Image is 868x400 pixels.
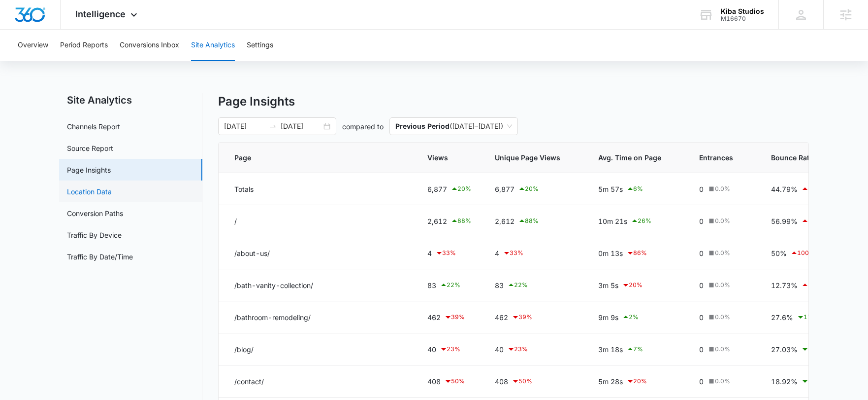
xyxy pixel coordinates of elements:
[801,183,818,195] div: 6 %
[626,247,647,259] div: 86 %
[427,247,471,259] div: 4
[219,365,416,398] td: /contact/
[699,152,733,163] span: Entrances
[281,121,321,132] input: End date
[707,281,730,290] div: 0.0 %
[699,248,747,258] div: 0
[771,279,828,291] div: 12.73%
[631,215,651,227] div: 26 %
[67,186,112,197] a: Location Data
[219,269,416,301] td: /bath-vanity-collection/
[707,217,730,225] div: 0.0 %
[790,247,815,259] div: 100 %
[444,375,465,387] div: 50 %
[342,121,384,132] p: compared to
[699,312,747,323] div: 0
[495,152,560,163] span: Unique Page Views
[512,375,532,387] div: 50 %
[707,184,730,193] div: 0.0 %
[427,215,471,227] div: 2,612
[218,93,809,110] p: Page Insights
[269,122,277,130] span: to
[771,152,813,163] span: Bounce Rate
[440,279,460,291] div: 22 %
[771,375,828,387] div: 18.92%
[707,345,730,354] div: 0.0 %
[427,183,471,195] div: 6,877
[626,375,647,387] div: 20 %
[699,344,747,355] div: 0
[699,376,747,387] div: 0
[219,205,416,237] td: /
[495,183,575,195] div: 6,877
[75,9,126,19] span: Intelligence
[598,375,675,387] div: 5m 28s
[450,183,471,195] div: 20 %
[699,184,747,194] div: 0
[495,247,575,259] div: 4
[59,93,202,108] h2: Site Analytics
[219,237,416,269] td: /about-us/
[495,375,575,387] div: 408
[771,343,828,355] div: 27.03%
[219,173,416,205] td: Totals
[707,313,730,322] div: 0.0 %
[67,121,120,132] a: Channels Report
[598,311,675,323] div: 9m 9s
[598,215,675,227] div: 10m 21s
[269,122,277,130] span: swap-right
[598,343,675,355] div: 3m 18s
[67,165,111,175] a: Page Insights
[721,15,764,22] div: account id
[224,121,265,132] input: Start date
[219,333,416,365] td: /blog/
[699,216,747,226] div: 0
[518,183,539,195] div: 20 %
[67,252,133,262] a: Traffic By Date/Time
[427,343,471,355] div: 40
[699,280,747,291] div: 0
[495,279,575,291] div: 83
[622,311,639,323] div: 2 %
[771,247,828,259] div: 50%
[120,30,179,61] button: Conversions Inbox
[18,30,48,61] button: Overview
[771,215,828,227] div: 56.99%
[622,279,643,291] div: 20 %
[801,375,822,387] div: 67 %
[801,279,822,291] div: 32 %
[450,215,471,227] div: 88 %
[247,30,273,61] button: Settings
[67,143,113,153] a: Source Report
[598,247,675,259] div: 0m 13s
[771,311,828,323] div: 27.6%
[427,279,471,291] div: 83
[801,343,822,355] div: 26 %
[395,122,450,130] p: Previous Period
[721,7,764,15] div: account name
[444,311,465,323] div: 39 %
[518,215,539,227] div: 88 %
[598,279,675,291] div: 3m 5s
[626,343,643,355] div: 7 %
[507,279,528,291] div: 22 %
[219,301,416,333] td: /bathroom-remodeling/
[435,247,456,259] div: 33 %
[598,152,661,163] span: Avg. Time on Page
[507,343,528,355] div: 23 %
[60,30,108,61] button: Period Reports
[440,343,460,355] div: 23 %
[598,183,675,195] div: 5m 57s
[801,215,822,227] div: 20 %
[771,183,828,195] div: 44.79%
[395,118,512,135] span: ( [DATE] – [DATE] )
[503,247,523,259] div: 33 %
[427,311,471,323] div: 462
[707,377,730,386] div: 0.0 %
[495,343,575,355] div: 40
[234,152,389,163] span: Page
[626,183,643,195] div: 6 %
[495,311,575,323] div: 462
[191,30,235,61] button: Site Analytics
[67,208,123,218] a: Conversion Paths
